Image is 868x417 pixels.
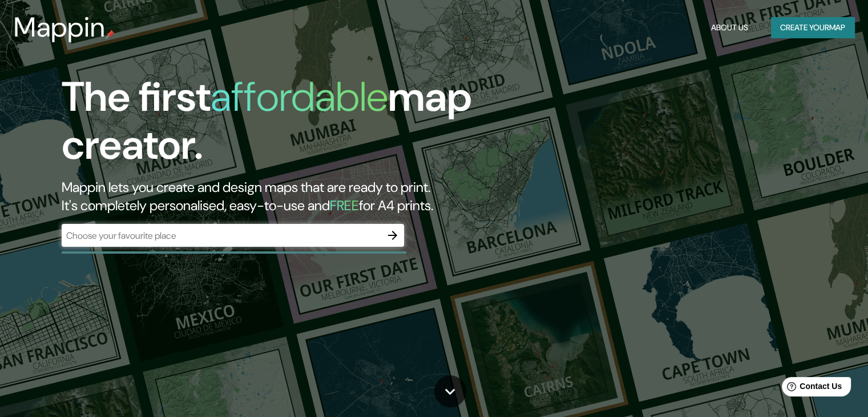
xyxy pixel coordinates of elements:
[211,70,388,123] h1: affordable
[706,17,753,38] button: About Us
[106,30,115,39] img: mappin-pin
[62,178,496,215] h2: Mappin lets you create and design maps that are ready to print. It's completely personalised, eas...
[62,229,381,242] input: Choose your favourite place
[771,17,854,38] button: Create yourmap
[766,372,855,404] iframe: Help widget launcher
[14,11,106,43] h3: Mappin
[330,197,359,214] h5: FREE
[62,73,496,178] h1: The first map creator.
